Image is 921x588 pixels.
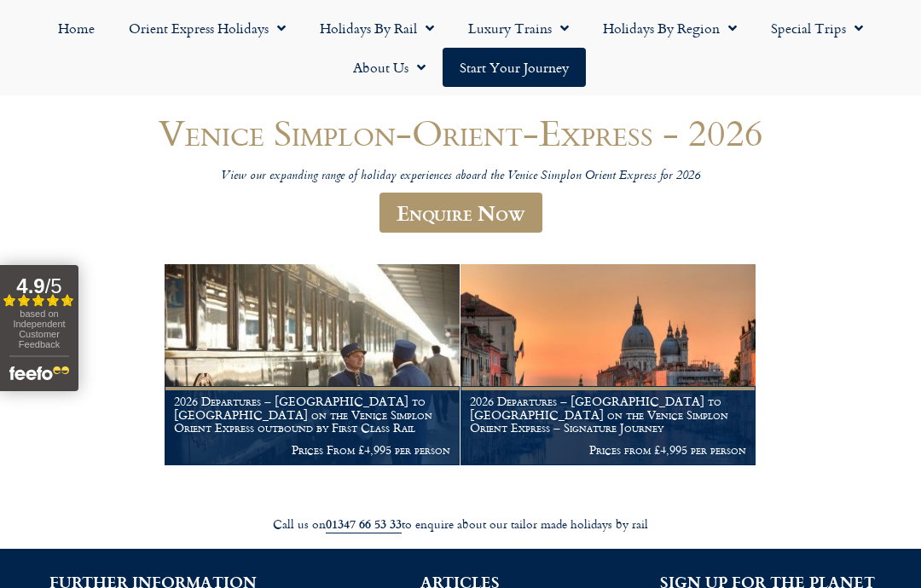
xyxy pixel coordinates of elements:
a: Orient Express Holidays [112,9,303,48]
h1: Venice Simplon-Orient-Express - 2026 [51,112,870,153]
div: Call us on to enquire about our tailor made holidays by rail [9,516,912,533]
a: Luxury Trains [451,9,586,48]
a: Holidays by Rail [303,9,451,48]
h1: 2026 Departures – [GEOGRAPHIC_DATA] to [GEOGRAPHIC_DATA] on the Venice Simplon Orient Express out... [174,395,450,435]
a: Special Trips [754,9,880,48]
p: Prices From £4,995 per person [174,443,450,457]
h1: 2026 Departures – [GEOGRAPHIC_DATA] to [GEOGRAPHIC_DATA] on the Venice Simplon Orient Express – S... [470,395,746,435]
img: Orient Express Special Venice compressed [460,264,756,465]
a: 2026 Departures – [GEOGRAPHIC_DATA] to [GEOGRAPHIC_DATA] on the Venice Simplon Orient Express – S... [460,264,756,466]
a: Holidays by Region [586,9,754,48]
a: Enquire Now [379,193,542,233]
a: Home [41,9,112,48]
p: Prices from £4,995 per person [470,443,746,457]
a: About Us [336,48,443,87]
p: View our expanding range of holiday experiences aboard the Venice Simplon Orient Express for 2026 [51,169,870,185]
a: Start your Journey [443,48,586,87]
a: 2026 Departures – [GEOGRAPHIC_DATA] to [GEOGRAPHIC_DATA] on the Venice Simplon Orient Express out... [165,264,460,466]
nav: Menu [9,9,912,87]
